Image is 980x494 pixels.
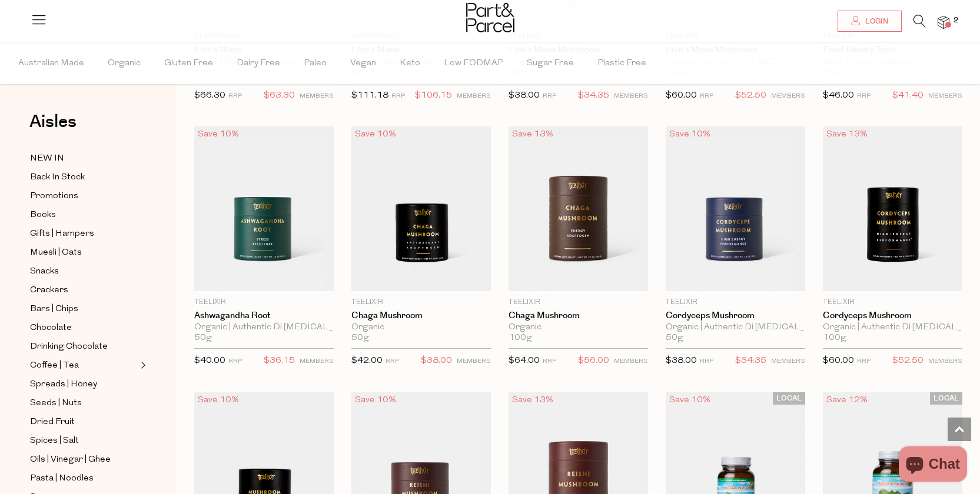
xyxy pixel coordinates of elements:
a: Aisles [29,113,77,142]
span: $38.00 [666,356,697,365]
small: MEMBERS [300,93,334,99]
span: Low FODMAP [444,43,503,84]
span: $63.30 [264,88,295,104]
img: Cordyceps Mushroom [823,126,962,291]
span: 50g [194,333,212,343]
span: 2 [951,15,961,26]
a: Back In Stock [30,170,137,185]
small: MEMBERS [928,93,962,99]
a: Login [838,11,902,32]
div: Organic | Authentic Di [MEDICAL_DATA] Source [666,322,805,333]
small: MEMBERS [300,358,334,365]
div: Save 12% [823,392,871,408]
a: Pasta | Noodles [30,471,137,486]
button: Expand/Collapse Coffee | Tea [138,358,146,372]
span: $111.18 [351,91,388,100]
small: RRP [386,358,399,365]
span: LOCAL [930,392,962,405]
a: Dried Fruit [30,415,137,429]
span: Crackers [30,283,68,298]
span: Gifts | Hampers [30,227,94,241]
p: Teelixir [509,297,648,308]
span: Paleo [304,43,327,84]
small: RRP [700,358,713,365]
span: 100g [509,333,532,343]
div: Save 13% [509,126,557,142]
span: $34.35 [735,353,766,369]
div: Save 13% [823,126,871,142]
a: Cordyceps Mushroom [823,311,962,321]
span: Chocolate [30,321,72,335]
img: Chaga Mushroom [351,126,491,291]
p: Teelixir [351,297,491,308]
div: Save 10% [666,392,714,408]
span: Books [30,208,56,222]
a: NEW IN [30,151,137,166]
span: Dairy Free [237,43,280,84]
span: Dried Fruit [30,415,75,429]
div: Save 13% [509,392,557,408]
a: Coffee | Tea [30,358,137,373]
span: $60.00 [666,91,697,100]
span: LOCAL [773,392,805,405]
a: Seeds | Nuts [30,396,137,410]
span: Seeds | Nuts [30,396,82,410]
small: MEMBERS [457,358,491,365]
a: Ashwagandha Root [194,311,334,321]
div: Save 10% [351,392,400,408]
small: MEMBERS [614,358,648,365]
span: Coffee | Tea [30,359,79,373]
span: Aisles [29,109,77,135]
span: $34.35 [578,88,609,104]
div: Save 10% [194,126,242,142]
p: Teelixir [823,297,962,308]
span: $38.00 [421,353,452,369]
span: $52.50 [892,353,923,369]
img: Part&Parcel [466,3,514,32]
small: RRP [228,93,242,99]
div: Save 10% [666,126,714,142]
span: $60.00 [823,356,854,365]
a: Bars | Chips [30,302,137,316]
span: Back In Stock [30,171,85,185]
span: 50g [666,333,683,343]
a: 2 [938,16,949,28]
a: Oils | Vinegar | Ghee [30,452,137,467]
span: Drinking Chocolate [30,340,108,354]
small: RRP [543,93,556,99]
a: Snacks [30,264,137,279]
div: Organic [351,322,491,333]
a: Books [30,208,137,222]
span: $36.15 [264,353,295,369]
a: Cordyceps Mushroom [666,311,805,321]
p: Teelixir [666,297,805,308]
img: Chaga Mushroom [509,126,648,291]
div: Organic | Authentic Di [MEDICAL_DATA] Source [194,322,334,333]
a: Chaga Mushroom [509,311,648,321]
small: RRP [391,93,405,99]
small: MEMBERS [928,358,962,365]
small: MEMBERS [771,358,805,365]
small: RRP [857,93,871,99]
span: Plastic Free [597,43,646,84]
p: Teelixir [194,297,334,308]
span: Keto [400,43,420,84]
div: Organic | Authentic Di [MEDICAL_DATA] Source [823,322,962,333]
span: Bars | Chips [30,302,78,316]
span: $56.00 [578,353,609,369]
span: 50g [351,333,369,343]
div: Save 10% [351,126,400,142]
span: $52.50 [735,88,766,104]
span: Snacks [30,265,59,279]
span: $42.00 [351,356,383,365]
small: RRP [700,93,713,99]
div: Save 10% [194,392,242,408]
span: $46.00 [823,91,854,100]
a: Gifts | Hampers [30,226,137,241]
small: MEMBERS [457,93,491,99]
div: Organic [509,322,648,333]
span: $38.00 [509,91,540,100]
span: Sugar Free [527,43,574,84]
span: NEW IN [30,152,64,166]
small: MEMBERS [614,93,648,99]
